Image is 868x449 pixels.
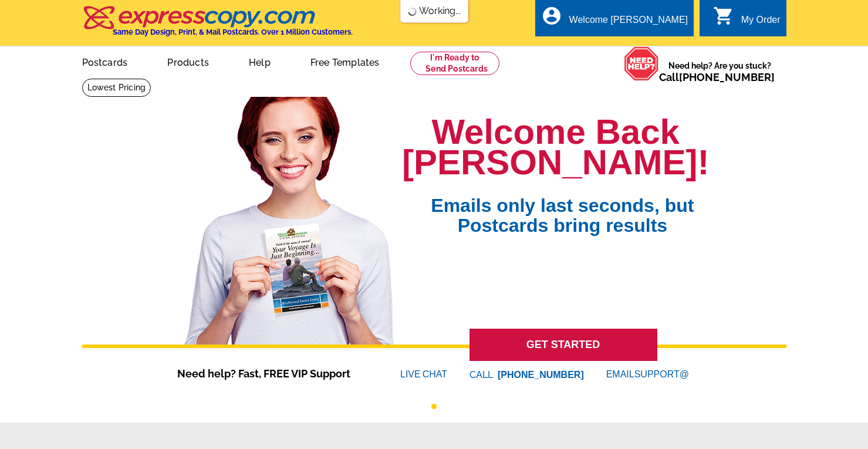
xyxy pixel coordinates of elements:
[292,48,398,75] a: Free Templates
[148,48,228,75] a: Products
[177,366,365,382] span: Need help? Fast, FREE VIP Support
[230,48,289,75] a: Help
[541,5,562,26] i: account_circle
[741,15,781,31] div: My Order
[713,13,781,28] a: shopping_cart My Order
[416,178,709,235] span: Emails only last seconds, but Postcards bring results
[400,367,423,382] font: LIVE
[82,14,353,36] a: Same Day Design, Print, & Mail Postcards. Over 1 Million Customers.
[63,48,147,75] a: Postcards
[113,28,353,36] h4: Same Day Design, Print, & Mail Postcards. Over 1 Million Customers.
[569,15,688,31] div: Welcome [PERSON_NAME]
[431,404,437,409] button: 1 of 1
[659,71,775,83] span: Call
[679,71,775,83] a: [PHONE_NUMBER]
[634,367,691,382] font: SUPPORT@
[624,46,659,81] img: help
[402,117,709,178] h1: Welcome Back [PERSON_NAME]!
[713,5,734,26] i: shopping_cart
[659,60,781,83] span: Need help? Are you stuck?
[407,7,417,16] img: loading...
[177,87,402,345] img: welcome-back-logged-in.png
[470,329,657,361] a: GET STARTED
[400,369,447,379] a: LIVECHAT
